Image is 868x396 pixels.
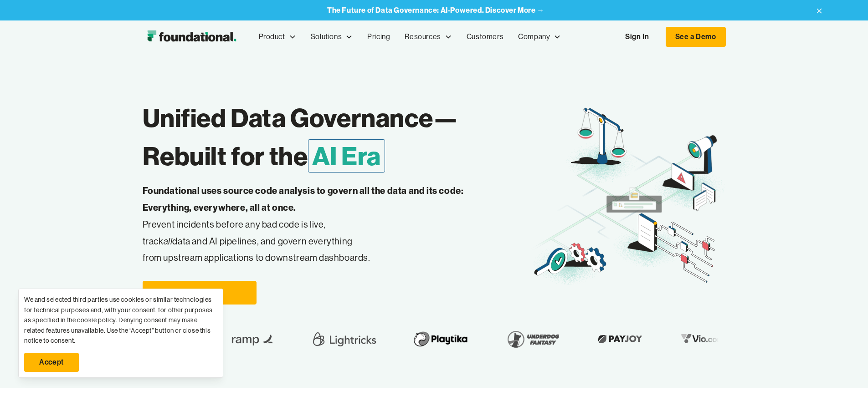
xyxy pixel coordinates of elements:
[675,332,728,346] img: Vio.com
[308,326,378,352] img: Lightricks
[405,31,441,43] div: Resources
[459,22,511,52] a: Customers
[143,28,241,46] img: Foundational Logo
[407,326,472,352] img: Playtika
[24,353,79,372] a: Accept
[397,22,459,52] div: Resources
[511,22,568,52] div: Company
[143,185,464,213] strong: Foundational uses source code analysis to govern all the data and its code: Everything, everywher...
[666,27,726,47] a: See a Demo
[143,281,257,305] a: See a Demo →
[518,31,550,43] div: Company
[24,294,217,345] div: We and selected third parties use cookies or similar technologies for technical purposes and, wit...
[311,31,342,43] div: Solutions
[303,22,360,52] div: Solutions
[225,326,279,352] img: Ramp
[704,290,868,396] iframe: Chat Widget
[327,6,544,15] a: The Future of Data Governance: AI-Powered. Discover More →
[143,99,531,175] h1: Unified Data Governance— Rebuilt for the
[259,31,285,43] div: Product
[501,326,563,352] img: Underdog Fantasy
[308,139,385,173] span: AI Era
[252,22,303,52] div: Product
[360,22,397,52] a: Pricing
[616,27,658,46] a: Sign In
[164,235,173,247] em: all
[592,332,646,346] img: Payjoy
[143,183,493,266] p: Prevent incidents before any bad code is live, track data and AI pipelines, and govern everything...
[143,28,241,46] a: home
